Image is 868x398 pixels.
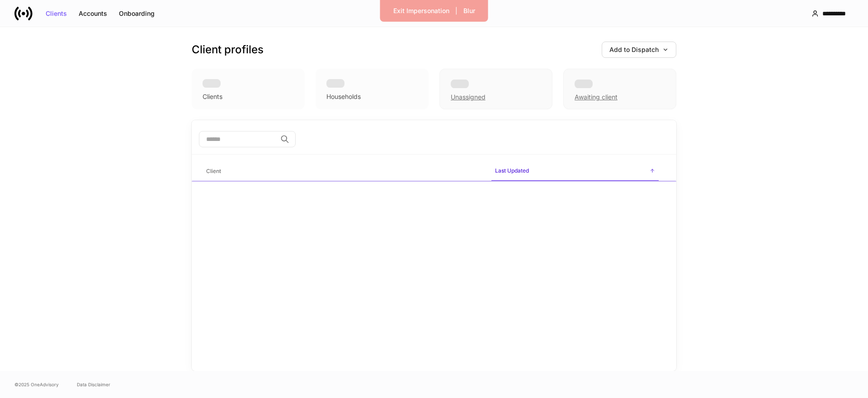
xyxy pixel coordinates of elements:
span: © 2025 OneAdvisory [14,381,59,388]
button: Clients [40,6,73,21]
div: Households [326,92,361,101]
span: Last Updated [491,162,659,181]
div: Accounts [79,10,107,17]
button: Onboarding [113,6,160,21]
div: Unassigned [451,93,486,102]
div: Add to Dispatch [609,47,669,53]
div: Clients [46,10,67,17]
div: Clients [203,92,222,101]
div: Blur [463,8,475,14]
div: Awaiting client [563,69,676,109]
span: Client [203,162,484,181]
a: Data Disclaimer [77,381,110,388]
div: Unassigned [439,69,552,109]
h3: Client profiles [192,42,264,57]
button: Blur [458,4,481,18]
button: Add to Dispatch [602,42,676,58]
div: Exit Impersonation [393,8,449,14]
button: Accounts [73,6,113,21]
h6: Client [206,167,221,175]
h6: Last Updated [495,166,529,175]
button: Exit Impersonation [387,4,455,18]
div: Onboarding [119,10,155,17]
div: Awaiting client [575,93,618,102]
